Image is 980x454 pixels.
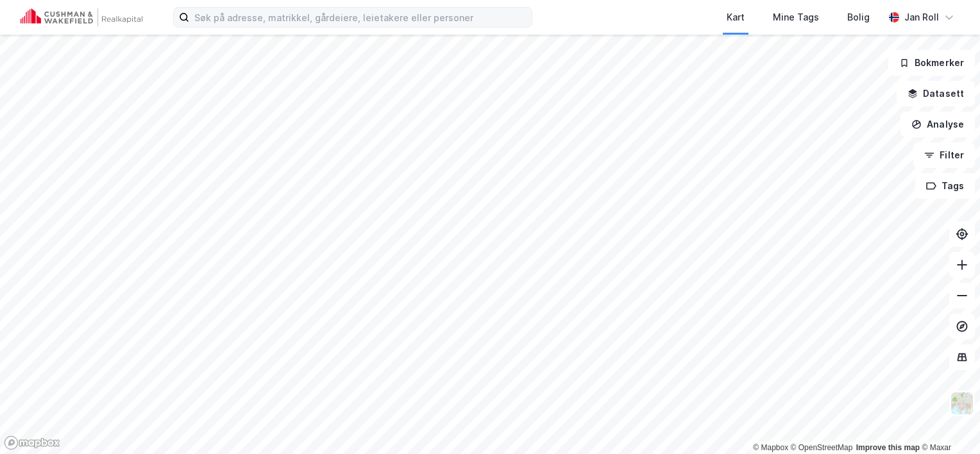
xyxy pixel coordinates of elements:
[904,10,939,25] div: Jan Roll
[21,8,142,26] img: cushman-wakefield-realkapital-logo.202ea83816669bd177139c58696a8fa1.svg
[915,173,975,199] button: Tags
[888,50,975,76] button: Bokmerker
[791,443,853,452] a: OpenStreetMap
[753,443,788,452] a: Mapbox
[847,10,870,25] div: Bolig
[4,435,60,450] a: Mapbox homepage
[727,10,745,25] div: Kart
[916,392,980,454] div: Kontrollprogram for chat
[950,391,974,416] img: Z
[913,142,975,168] button: Filter
[916,392,980,454] iframe: Chat Widget
[773,10,819,25] div: Mine Tags
[900,112,975,137] button: Analyse
[856,443,920,452] a: Improve this map
[189,8,532,27] input: Søk på adresse, matrikkel, gårdeiere, leietakere eller personer
[897,81,975,106] button: Datasett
